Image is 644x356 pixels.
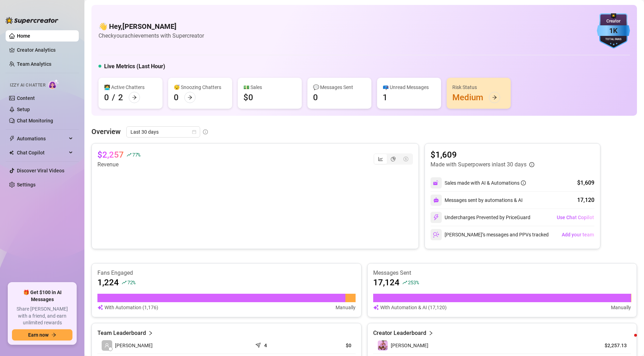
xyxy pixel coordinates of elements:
article: $2,257 [97,149,124,160]
span: 🎁 Get $100 in AI Messages [12,289,72,303]
img: AI Chatter [48,79,59,89]
span: arrow-right [187,95,192,100]
div: $1,609 [577,179,594,187]
div: Creator [597,18,630,25]
span: rise [402,280,407,285]
div: 0 [174,92,179,103]
span: 77 % [132,151,140,158]
span: rise [122,280,127,285]
div: 📪 Unread Messages [383,83,435,91]
span: arrow-right [132,95,137,100]
div: 1K [597,25,630,36]
span: [PERSON_NAME] [115,342,153,349]
a: Discover Viral Videos [17,168,64,173]
img: svg%3e [433,231,439,238]
div: Undercharges Prevented by PriceGuard [431,212,530,223]
div: 1 [383,92,388,103]
article: Made with Superpowers in last 30 days [431,160,527,169]
article: Messages Sent [373,269,631,277]
img: logo-BBDzfeDw.svg [6,17,58,24]
article: $0 [308,342,351,349]
div: Sales made with AI & Automations [445,179,526,187]
article: $1,609 [431,149,534,160]
span: pie-chart [391,157,396,161]
span: Last 30 days [130,127,196,137]
div: [PERSON_NAME]’s messages and PPVs tracked [431,229,549,240]
span: user [104,343,109,348]
div: 17,120 [577,196,594,204]
span: line-chart [378,157,383,161]
img: lola [378,341,388,350]
span: right [428,329,433,337]
span: Automations [17,133,67,144]
a: Team Analytics [17,61,51,67]
span: arrow-right [492,95,497,100]
div: Total Fans [597,37,630,42]
article: Manually [336,304,356,311]
span: info-circle [203,129,208,134]
article: Creator Leaderboard [373,329,426,337]
span: Add your team [562,232,594,237]
span: info-circle [529,162,534,167]
img: blue-badge-DgoSNQY1.svg [597,13,630,49]
article: $2,257.13 [595,342,627,349]
span: calendar [192,130,196,134]
span: 253 % [408,279,419,286]
span: Use Chat Copilot [557,215,594,220]
button: Use Chat Copilot [556,212,594,223]
img: Chat Copilot [9,150,14,155]
article: 1,224 [97,277,119,288]
img: svg%3e [97,304,103,311]
span: info-circle [521,180,526,185]
button: Add your team [561,229,594,240]
div: Messages sent by automations & AI [431,195,523,206]
article: Check your achievements with Supercreator [98,31,204,40]
span: 72 % [127,279,135,286]
span: dollar-circle [403,157,408,161]
div: 0 [104,92,109,103]
a: Chat Monitoring [17,118,53,123]
h4: 👋 Hey, [PERSON_NAME] [98,21,204,31]
span: Chat Copilot [17,147,67,158]
img: svg%3e [433,197,439,203]
a: Settings [17,182,36,187]
span: [PERSON_NAME] [391,343,428,348]
article: Fans Engaged [97,269,356,277]
article: With Automation & AI (17,120) [380,304,447,311]
article: Revenue [97,160,140,169]
article: Team Leaderboard [97,329,146,337]
span: thunderbolt [9,136,15,141]
div: $0 [243,92,253,103]
div: 2 [118,92,123,103]
a: Content [17,95,35,101]
span: arrow-right [51,332,56,337]
div: segmented control [374,153,413,165]
img: svg%3e [433,180,439,186]
a: Creator Analytics [17,44,73,56]
span: Share [PERSON_NAME] with a friend, and earn unlimited rewards [12,306,72,326]
div: 0 [313,92,318,103]
span: rise [127,152,132,157]
h5: Live Metrics (Last Hour) [104,62,165,71]
img: svg%3e [433,214,439,221]
div: 💵 Sales [243,83,296,91]
article: 17,124 [373,277,400,288]
div: 💬 Messages Sent [313,83,366,91]
article: Manually [611,304,631,311]
span: send [255,341,262,348]
article: With Automation (1,176) [104,304,158,311]
iframe: Intercom live chat [620,332,637,349]
div: Risk Status [452,83,505,91]
button: Earn nowarrow-right [12,329,72,341]
a: Home [17,33,30,39]
span: right [148,329,153,337]
img: svg%3e [373,304,379,311]
div: 😴 Snoozing Chatters [174,83,227,91]
span: Izzy AI Chatter [10,82,45,89]
div: 👩‍💻 Active Chatters [104,83,157,91]
article: 4 [264,342,267,349]
a: Setup [17,107,30,112]
span: Earn now [28,332,49,338]
article: Overview [91,126,121,137]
